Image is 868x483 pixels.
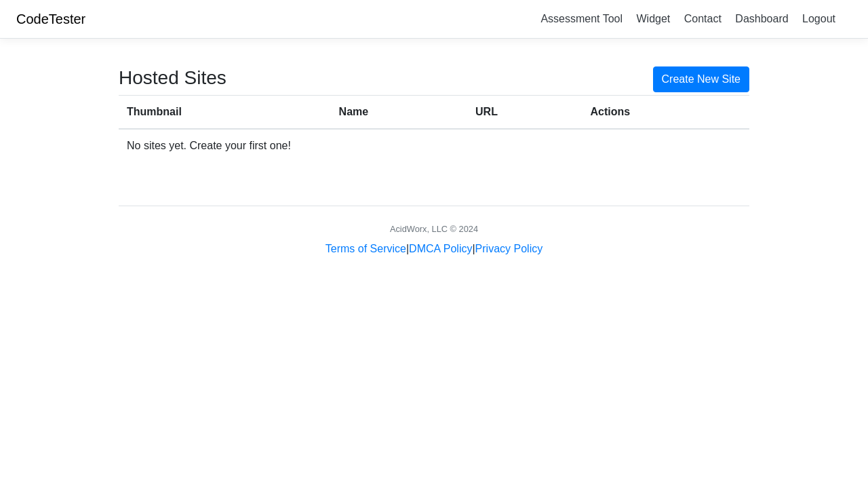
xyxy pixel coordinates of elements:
div: AcidWorx, LLC © 2024 [390,223,478,235]
a: Terms of Service [325,243,406,254]
a: Widget [631,7,675,30]
div: | | [325,241,542,257]
a: Assessment Tool [535,7,628,30]
a: CodeTester [16,12,85,26]
a: Create New Site [653,66,750,92]
a: DMCA Policy [409,243,472,254]
td: No sites yet. Create your first one! [119,129,749,162]
th: URL [467,95,583,129]
th: Name [331,95,467,129]
a: Dashboard [730,7,793,30]
a: Privacy Policy [475,243,543,254]
th: Thumbnail [119,95,331,129]
th: Actions [583,95,749,129]
a: Logout [797,7,841,30]
a: Contact [679,7,727,30]
h3: Hosted Sites [119,66,226,90]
